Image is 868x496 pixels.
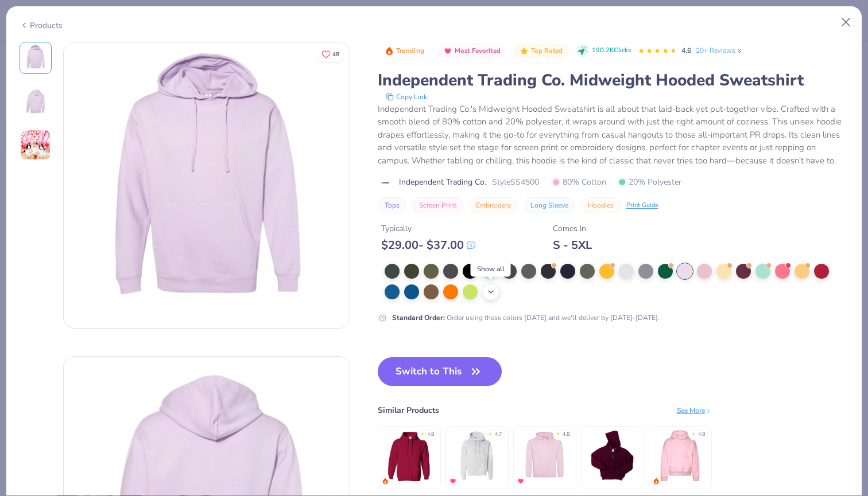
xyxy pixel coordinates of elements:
[378,357,502,386] button: Switch to This
[381,238,475,252] div: $ 29.00 - $ 37.00
[581,197,621,213] button: Hoodies
[379,44,431,58] button: Badge Button
[698,431,705,439] div: 4.8
[514,44,569,58] button: Badge Button
[524,197,575,213] button: Long Sleeve
[332,52,339,57] span: 48
[492,176,539,188] span: Style SS4500
[638,42,677,60] div: 4.6 Stars
[552,176,606,188] span: 80% Cotton
[488,431,493,435] div: ★
[618,176,681,188] span: 20% Polyester
[835,11,857,33] button: Close
[556,431,560,435] div: ★
[696,45,743,56] a: 20+ Reviews
[378,103,849,167] div: Independent Trading Co.'s Midweight Hooded Sweatshirt is all about that laid-back yet put-togethe...
[626,201,658,210] div: Print Guide
[392,313,660,323] div: Order using these colors [DATE] and we'll deliver by [DATE]-[DATE].
[531,48,563,54] span: Top Rated
[396,48,424,54] span: Trending
[378,69,849,91] div: Independent Trading Co. Midweight Hooded Sweatshirt
[378,404,439,416] div: Similar Products
[399,176,486,188] span: Independent Trading Co.
[691,431,696,435] div: ★
[316,46,344,63] button: Like
[381,222,475,235] div: Typically
[653,428,707,483] img: Fresh Prints Boston Heavyweight Hoodie
[592,46,631,56] span: 190.2K Clicks
[471,261,511,277] div: Show all
[553,238,592,252] div: S - 5XL
[449,428,504,483] img: Hanes Unisex 7.8 Oz. Ecosmart 50/50 Pullover Hooded Sweatshirt
[455,48,501,54] span: Most Favorited
[427,431,434,439] div: 4.8
[563,431,569,439] div: 4.8
[378,197,406,213] button: Tops
[382,478,389,485] img: trending.gif
[517,428,572,483] img: Just Hoods By AWDis Men's 80/20 Midweight College Hooded Sweatshirt
[382,428,436,483] img: Gildan Adult Heavy Blend 8 Oz. 50/50 Hooded Sweatshirt
[412,197,463,213] button: Screen Print
[392,313,445,322] strong: Standard Order :
[378,178,393,188] img: brand logo
[382,91,431,103] button: copy to clipboard
[64,42,350,328] img: Front
[20,130,51,161] img: User generated content
[495,431,502,439] div: 4.7
[437,44,507,58] button: Badge Button
[420,431,425,435] div: ★
[22,88,49,115] img: Back
[681,46,691,55] span: 4.6
[385,46,394,56] img: Trending sort
[553,222,592,235] div: Comes In
[22,44,49,72] img: Front
[653,478,660,485] img: trending.gif
[517,478,524,485] img: MostFav.gif
[443,46,452,56] img: Most Favorited sort
[449,478,456,485] img: MostFav.gif
[520,46,529,56] img: Top Rated sort
[585,428,640,483] img: Jerzees Youth 8 oz. NuBlend Fleece Full-Zip Hood
[677,405,712,416] div: See More
[20,19,63,32] div: Products
[469,197,518,213] button: Embroidery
